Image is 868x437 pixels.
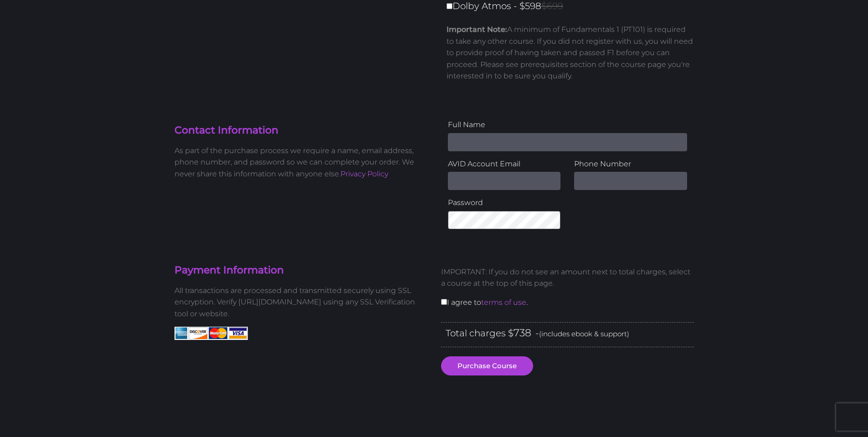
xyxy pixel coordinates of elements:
[448,119,687,131] label: Full Name
[441,322,694,347] div: Total charges $ -
[175,123,427,138] h4: Contact Information
[175,285,427,320] p: All transactions are processed and transmitted securely using SSL encryption. Verify [URL][DOMAIN...
[447,3,452,9] input: Dolby Atmos - $598$699
[175,145,427,180] p: As part of the purchase process we require a name, email address, phone number, and password so w...
[574,158,687,170] label: Phone Number
[434,259,701,322] div: I agree to .
[441,356,533,375] button: Purchase Course
[340,170,388,178] a: Privacy Policy
[447,25,507,34] strong: Important Note:
[175,263,427,278] h4: Payment Information
[441,266,694,289] p: IMPORTANT: If you do not see an amount next to total charges, select a course at the top of this ...
[175,327,248,340] img: American Express, Discover, MasterCard, Visa
[447,24,694,82] p: A minimum of Fundamentals 1 (PT101) is required to take any other course. If you did not register...
[539,329,629,338] span: (includes ebook & support)
[448,197,561,209] label: Password
[481,298,526,307] a: terms of use
[541,0,563,11] span: $699
[448,158,561,170] label: AVID Account Email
